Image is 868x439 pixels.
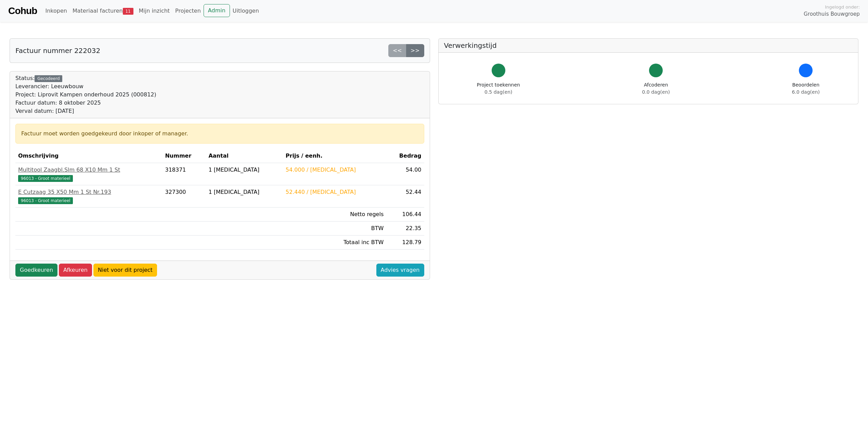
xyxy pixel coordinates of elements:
a: >> [406,44,424,57]
td: 128.79 [386,236,424,250]
td: 106.44 [386,208,424,222]
th: Nummer [162,149,206,163]
th: Bedrag [386,149,424,163]
th: Aantal [206,149,283,163]
span: 6.0 dag(en) [792,89,820,95]
td: 52.44 [386,185,424,208]
span: 96013 - Groot materieel [18,197,73,204]
td: Totaal inc BTW [283,236,386,250]
span: 0.5 dag(en) [484,89,512,95]
a: Admin [204,4,230,17]
a: Goedkeuren [15,264,57,277]
div: 52.440 / [MEDICAL_DATA] [286,188,384,196]
th: Omschrijving [15,149,162,163]
span: Groothuis Bouwgroep [804,10,860,18]
a: Multitool Zaagbl.Slm 68 X10 Mm 1 St96013 - Groot materieel [18,166,159,182]
span: 96013 - Groot materieel [18,175,73,182]
div: Afcoderen [642,81,670,96]
div: Leverancier: Leeuwbouw [15,82,156,91]
h5: Factuur nummer 222032 [15,46,100,55]
div: Project toekennen [477,81,520,96]
div: Status: [15,74,156,115]
div: Multitool Zaagbl.Slm 68 X10 Mm 1 St [18,166,159,174]
span: Ingelogd onder: [825,4,860,10]
td: BTW [283,222,386,236]
td: 318371 [162,163,206,185]
a: Projecten [172,4,204,18]
a: Advies vragen [376,264,424,277]
a: E Cutzaag 35 X50 Mm 1 St Nr.19396013 - Groot materieel [18,188,159,204]
div: E Cutzaag 35 X50 Mm 1 St Nr.193 [18,188,159,196]
h5: Verwerkingstijd [444,41,853,50]
td: Netto regels [283,208,386,222]
a: Uitloggen [230,4,262,18]
div: Verval datum: [DATE] [15,107,156,115]
span: 11 [123,8,133,15]
div: 1 [MEDICAL_DATA] [208,188,280,196]
a: Afkeuren [59,264,92,277]
a: Niet voor dit project [93,264,157,277]
div: Factuur moet worden goedgekeurd door inkoper of manager. [21,130,418,138]
div: Gecodeerd [35,75,62,82]
div: Factuur datum: 8 oktober 2025 [15,99,156,107]
div: 54.000 / [MEDICAL_DATA] [286,166,384,174]
a: Inkopen [42,4,69,18]
td: 22.35 [386,222,424,236]
a: Materiaal facturen11 [70,4,136,18]
span: 0.0 dag(en) [642,89,670,95]
td: 327300 [162,185,206,208]
div: 1 [MEDICAL_DATA] [208,166,280,174]
td: 54.00 [386,163,424,185]
div: Project: Liprovit Kampen onderhoud 2025 (000812) [15,91,156,99]
div: Beoordelen [792,81,820,96]
a: Cohub [8,3,37,19]
th: Prijs / eenh. [283,149,386,163]
a: Mijn inzicht [136,4,173,18]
